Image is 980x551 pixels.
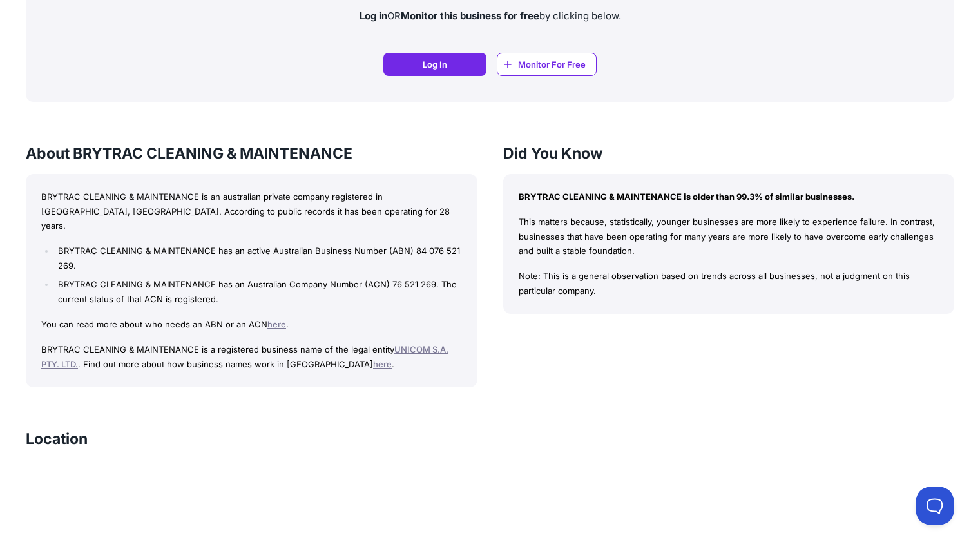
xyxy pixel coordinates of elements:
span: Log In [423,58,447,71]
span: Monitor For Free [518,58,586,71]
h3: About BRYTRAC CLEANING & MAINTENANCE [26,143,477,164]
p: BRYTRAC CLEANING & MAINTENANCE is older than 99.3% of similar businesses. [519,189,939,204]
p: OR by clicking below. [36,9,944,24]
a: here [267,319,286,329]
li: BRYTRAC CLEANING & MAINTENANCE has an active Australian Business Number (ABN) 84 076 521 269. [55,244,461,273]
p: BRYTRAC CLEANING & MAINTENANCE is an australian private company registered in [GEOGRAPHIC_DATA], ... [41,189,462,233]
p: BRYTRAC CLEANING & MAINTENANCE is a registered business name of the legal entity . Find out more ... [41,342,462,372]
iframe: Toggle Customer Support [916,487,954,525]
a: here [373,359,392,369]
li: BRYTRAC CLEANING & MAINTENANCE has an Australian Company Number (ACN) 76 521 269. The current sta... [55,277,461,307]
strong: Log in [360,10,387,22]
p: You can read more about who needs an ABN or an ACN . [41,317,462,332]
strong: Monitor this business for free [401,10,539,22]
h3: Did You Know [503,143,955,164]
h3: Location [26,429,88,449]
p: This matters because, statistically, younger businesses are more likely to experience failure. In... [519,215,939,258]
p: Note: This is a general observation based on trends across all businesses, not a judgment on this... [519,269,939,298]
a: Log In [383,53,486,76]
a: UNICOM S.A. PTY. LTD. [41,344,448,369]
a: Monitor For Free [497,53,597,76]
